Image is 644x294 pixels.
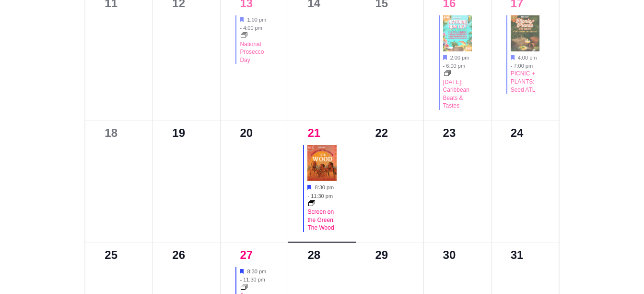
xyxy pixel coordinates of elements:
[307,126,320,139] a: 21st August
[240,41,264,64] a: National Prosecco Day
[443,248,456,261] time: 30
[105,126,117,139] time: 18
[247,269,266,274] time: 8:30 pm
[311,193,333,198] time: 11:30 pm
[240,25,242,31] span: -
[243,277,265,282] time: 11:30 pm
[240,277,242,282] span: -
[241,33,247,39] a: Event series: National Cocktail Day
[443,63,445,69] span: -
[315,184,334,190] time: 8:30 pm
[511,15,539,51] img: Picnic + Plants
[511,63,513,69] span: -
[240,248,253,261] a: 27th August
[443,79,469,110] a: [DATE]: Caribbean Beats & Tastes
[105,248,117,261] time: 25
[307,193,309,198] span: -
[443,126,456,139] time: 23
[307,208,335,232] a: Screen on the Green: The Wood
[444,71,451,77] a: Event series: National Cocktail Day
[172,126,185,139] time: 19
[511,248,524,261] time: 31
[240,126,253,139] time: 20
[514,63,533,69] time: 7:00 pm
[243,25,262,31] time: 4:00 pm
[308,201,315,207] a: Event series: Screen on the Green
[511,126,524,139] time: 24
[450,55,469,61] time: 2:00 pm
[375,126,388,139] time: 22
[307,248,320,261] time: 28
[375,248,388,261] time: 29
[241,285,247,291] a: Event series: Screen on the Green
[443,15,472,51] img: v1
[247,17,266,23] time: 1:00 pm
[511,70,536,93] a: PICNIC + PLANTS: Seed ATL
[446,63,465,69] time: 6:00 pm
[518,55,537,61] time: 4:00 pm
[172,248,185,261] time: 26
